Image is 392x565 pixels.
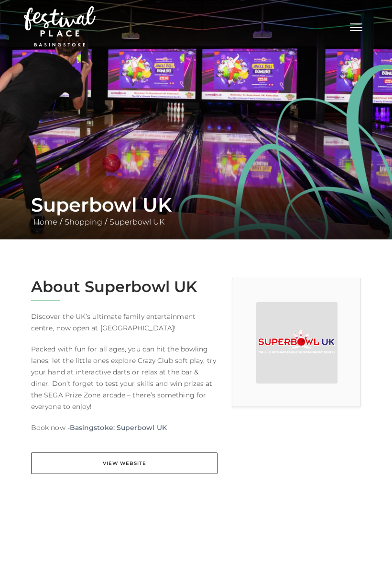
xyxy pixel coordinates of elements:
[31,311,218,334] p: Discover the UK’s ultimate family entertainment centre, now open at [GEOGRAPHIC_DATA]!
[344,19,368,33] button: Toggle navigation
[256,302,338,384] img: Superbowl UK, Festival Place, Basingstoke
[24,6,96,46] img: Festival Place Logo
[31,343,218,412] p: Packed with fun for all ages, you can hit the bowling lanes, let the little ones explore Crazy Cl...
[31,193,361,216] h1: Superbowl UK
[31,217,60,226] a: Home
[31,452,218,474] a: View Website
[107,217,167,226] a: Superbowl UK
[24,193,368,228] div: / /
[70,422,167,433] a: Basingstoke: Superbowl UK
[62,217,105,226] a: Shopping
[31,278,218,296] h2: About Superbowl UK
[31,422,218,433] p: Book now -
